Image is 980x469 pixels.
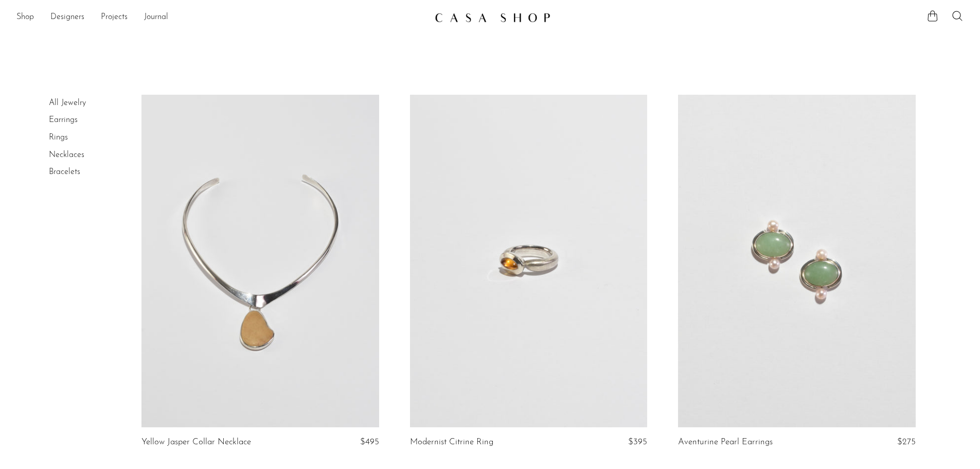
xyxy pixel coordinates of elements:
[360,438,379,446] span: $495
[16,9,426,26] nav: Desktop navigation
[897,438,916,446] span: $275
[16,11,34,24] a: Shop
[16,9,426,26] ul: NEW HEADER MENU
[628,438,647,446] span: $395
[49,99,86,107] a: All Jewelry
[410,438,493,447] a: Modernist Citrine Ring
[50,11,84,24] a: Designers
[49,133,68,142] a: Rings
[49,168,80,176] a: Bracelets
[144,11,168,24] a: Journal
[141,438,251,447] a: Yellow Jasper Collar Necklace
[49,151,84,159] a: Necklaces
[101,11,128,24] a: Projects
[678,438,773,447] a: Aventurine Pearl Earrings
[49,116,78,124] a: Earrings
